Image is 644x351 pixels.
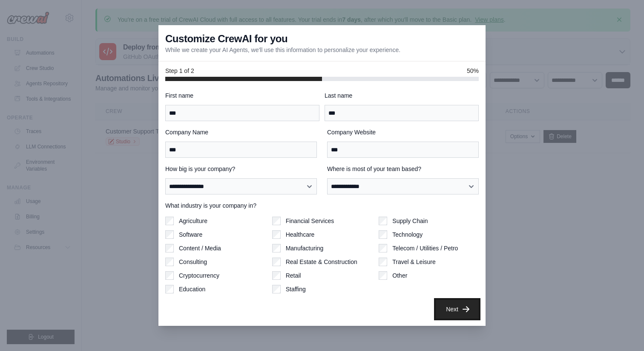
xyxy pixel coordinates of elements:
[165,32,287,46] h3: Customize CrewAI for you
[179,217,207,225] label: Agriculture
[286,285,306,293] label: Staffing
[179,271,219,280] label: Cryptocurrency
[392,217,428,225] label: Supply Chain
[165,201,479,210] label: What industry is your company in?
[467,67,479,75] span: 50%
[286,258,357,266] label: Real Estate & Construction
[165,91,319,100] label: First name
[179,285,205,293] label: Education
[325,91,479,100] label: Last name
[286,217,334,225] label: Financial Services
[436,300,479,319] button: Next
[286,230,315,239] label: Healthcare
[179,258,207,266] label: Consulting
[392,230,423,239] label: Technology
[179,244,221,252] label: Content / Media
[179,230,202,239] label: Software
[392,244,458,252] label: Telecom / Utilities / Petro
[165,128,317,136] label: Company Name
[165,165,317,173] label: How big is your company?
[327,165,479,173] label: Where is most of your team based?
[392,258,435,266] label: Travel & Leisure
[392,271,407,280] label: Other
[286,244,324,252] label: Manufacturing
[165,67,194,75] span: Step 1 of 2
[286,271,301,280] label: Retail
[327,128,479,136] label: Company Website
[165,46,400,54] p: While we create your AI Agents, we'll use this information to personalize your experience.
